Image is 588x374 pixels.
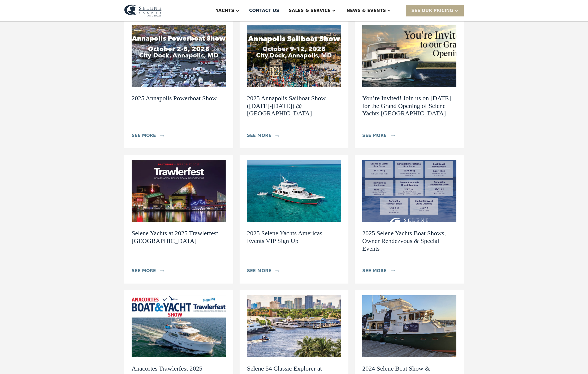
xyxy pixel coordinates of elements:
h2: 2025 Annapolis Sailboat Show ([DATE]-[DATE]) @ [GEOGRAPHIC_DATA] [247,94,341,117]
a: You’re Invited! Join us on [DATE] for the Grand Opening of Selene Yachts [GEOGRAPHIC_DATA]see mor... [355,20,464,148]
div: News & EVENTS [347,7,386,14]
div: SEE Our Pricing [406,5,464,16]
div: see more [132,132,156,139]
div: see more [247,132,271,139]
div: see more [247,268,271,274]
a: 2025 Selene Yachts Boat Shows, Owner Rendezvous & Special Eventssee moreicon [355,155,464,283]
img: icon [275,270,279,272]
h2: 2025 Annapolis Powerboat Show [132,94,217,102]
img: icon [275,135,279,137]
a: Selene Yachts at 2025 Trawlerfest [GEOGRAPHIC_DATA]see moreicon [124,155,233,283]
h2: 2025 Selene Yachts Boat Shows, Owner Rendezvous & Special Events [362,229,456,252]
a: 2025 Annapolis Sailboat Show ([DATE]-[DATE]) @ [GEOGRAPHIC_DATA]see moreicon [240,20,349,148]
div: Yachts [216,7,234,14]
div: Contact US [249,7,279,14]
div: see more [362,132,387,139]
div: Sales & Service [289,7,330,14]
h2: You’re Invited! Join us on [DATE] for the Grand Opening of Selene Yachts [GEOGRAPHIC_DATA] [362,94,456,117]
a: 2025 Selene Yachts Americas Events VIP Sign Upsee moreicon [240,155,349,283]
img: icon [160,135,164,137]
h2: 2025 Selene Yachts Americas Events VIP Sign Up [247,229,341,245]
a: 2025 Annapolis Powerboat Showsee moreicon [124,20,233,148]
img: icon [391,270,395,272]
div: see more [132,268,156,274]
div: see more [362,268,387,274]
h2: Selene Yachts at 2025 Trawlerfest [GEOGRAPHIC_DATA] [132,229,226,245]
img: logo [124,5,162,17]
img: icon [391,135,395,137]
img: icon [160,270,164,272]
div: SEE Our Pricing [411,7,453,14]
